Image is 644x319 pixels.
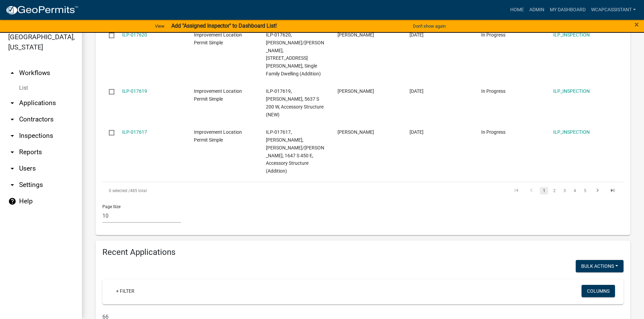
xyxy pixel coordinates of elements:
span: Improvement Location Permit Simple [194,88,242,102]
li: page 5 [580,185,590,197]
i: arrow_drop_down [8,164,16,173]
span: 07/28/2025 [410,129,424,135]
i: arrow_drop_down [8,181,16,189]
span: 0 selected / [109,188,130,193]
li: page 2 [549,185,559,197]
a: go to last page [606,187,619,194]
a: Home [507,3,527,16]
i: help [8,197,16,205]
a: ILP-017617 [122,129,147,135]
span: Gene L Gilgen Jr [338,129,374,135]
span: 07/29/2025 [410,88,424,94]
a: ILP-017620 [122,32,147,38]
a: View [152,20,167,32]
i: arrow_drop_up [8,69,16,77]
li: page 3 [559,185,570,197]
i: arrow_drop_down [8,132,16,140]
span: × [634,20,639,29]
a: Admin [527,3,547,16]
span: Improvement Location Permit Simple [194,129,242,143]
li: page 1 [539,185,549,197]
div: 485 total [102,182,308,199]
button: Bulk Actions [576,260,624,272]
span: ILP-017619, Barr, Sharon Kay, 5637 S 200 W, Accessory Structure (NEW) [266,88,324,117]
span: ILP-017617, Gilgen Jr, Gene L/Melinda, 1647 S 450 E, Accessory Structure (Addition) [266,129,324,174]
span: In Progress [481,32,505,38]
a: 1 [540,187,548,194]
a: My Dashboard [547,3,588,16]
strong: Add "Assigned Inspector" to Dashboard List! [171,23,277,29]
li: page 4 [570,185,580,197]
span: Al Alberson [338,88,374,94]
a: wcapcassistant [588,3,639,16]
a: ILP_INSPECTION [553,88,590,94]
span: In Progress [481,88,505,94]
a: + Filter [111,285,140,297]
span: Kalib Allen [338,32,374,38]
a: 4 [571,187,579,194]
i: arrow_drop_down [8,115,16,124]
i: arrow_drop_down [8,148,16,156]
a: 5 [581,187,589,194]
a: ILP_INSPECTION [553,129,590,135]
a: 3 [560,187,569,194]
h4: Recent Applications [102,247,624,257]
a: ILP-017619 [122,88,147,94]
a: ILP_INSPECTION [553,32,590,38]
button: Don't show again [410,20,448,32]
a: go to next page [591,187,604,194]
a: 2 [550,187,558,194]
span: In Progress [481,129,505,135]
button: Columns [582,285,615,297]
a: go to first page [510,187,523,194]
span: 07/30/2025 [410,32,424,38]
i: arrow_drop_down [8,99,16,107]
button: Close [634,20,639,29]
a: go to previous page [525,187,538,194]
